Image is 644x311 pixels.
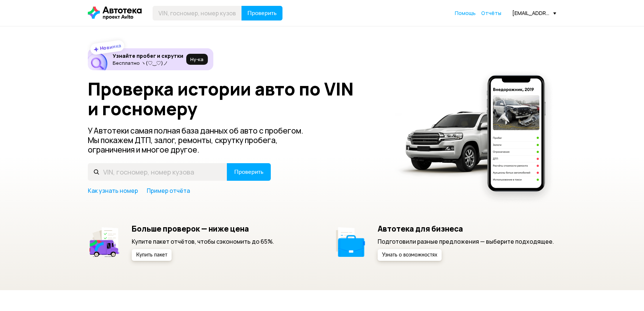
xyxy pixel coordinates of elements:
a: Помощь [455,10,476,17]
span: Проверить [247,10,277,16]
button: Купить пакет [132,249,172,261]
span: Купить пакет [136,252,167,258]
span: Помощь [455,10,476,16]
h5: Больше проверок — ниже цена [132,224,274,233]
span: Узнать о возможностях [382,252,437,258]
span: Проверить [234,169,263,175]
span: Ну‑ка [190,56,203,62]
button: Проверить [241,6,282,20]
p: Купите пакет отчётов, чтобы сэкономить до 65%. [132,237,274,246]
a: Пример отчёта [147,187,190,195]
div: [EMAIL_ADDRESS][DOMAIN_NAME] [512,10,556,16]
p: У Автотеки самая полная база данных об авто с пробегом. Мы покажем ДТП, залог, ремонты, скрутку п... [88,126,315,154]
button: Узнать о возможностях [378,249,442,261]
p: Подготовили разные предложения — выберите подходящее. [378,237,554,246]
h6: Узнайте пробег и скрутки [113,53,183,59]
h1: Проверка истории авто по VIN и госномеру [88,79,385,119]
span: Отчёты [481,10,501,16]
p: Бесплатно ヽ(♡‿♡)ノ [113,60,183,66]
strong: Новинка [100,42,122,52]
h5: Автотека для бизнеса [378,224,554,233]
a: Отчёты [481,10,501,17]
input: VIN, госномер, номер кузова [153,6,242,20]
button: Проверить [227,163,271,181]
input: VIN, госномер, номер кузова [88,163,227,181]
a: Как узнать номер [88,187,138,195]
